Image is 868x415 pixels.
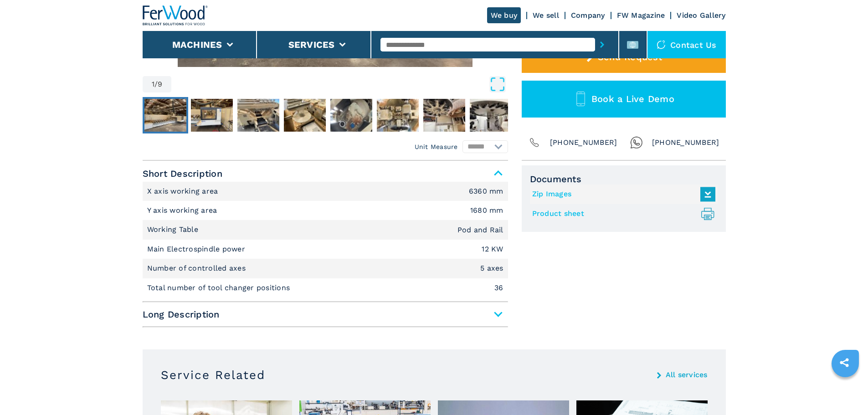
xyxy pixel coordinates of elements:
[657,40,666,49] img: Contact us
[457,226,503,234] em: Pod and Rail
[143,97,188,133] button: Go to Slide 1
[191,99,233,132] img: 44606cef3a568d06a73de5aaeeeb2fc5
[470,99,512,132] img: 166a703bfba4a1a79ad0b7d2c97e4242
[329,97,374,133] button: Go to Slide 5
[174,76,505,92] button: Open Fullscreen
[423,99,465,132] img: bb63fbc752d9e19aea5ba037f1ce9fa3
[189,97,235,133] button: Go to Slide 2
[487,7,521,23] a: We buy
[288,39,335,50] button: Services
[284,99,326,132] img: 06384b0f7084f314d61862acfbf41711
[530,174,718,184] span: Documents
[161,368,265,382] h3: Service Related
[147,244,248,254] p: Main Electrospindle power
[377,99,419,132] img: 996607d72e7180ffd6e1482fdb970a99
[571,11,605,20] a: Company
[677,11,725,20] a: Video Gallery
[595,34,609,55] button: submit-button
[468,97,514,133] button: Go to Slide 8
[147,186,221,196] p: X axis working area
[833,351,856,374] a: sharethis
[147,205,220,215] p: Y axis working area
[647,31,726,58] div: Contact us
[470,207,503,214] em: 1680 mm
[143,306,508,323] span: Long Description
[494,284,503,292] em: 36
[666,371,708,379] a: All services
[147,263,248,273] p: Number of controlled axes
[522,81,726,118] button: Book a Live Demo
[375,97,421,133] button: Go to Slide 6
[630,136,643,149] img: Whatsapp
[480,265,503,272] em: 5 axes
[154,81,158,88] span: /
[829,374,861,408] iframe: Chat
[617,11,665,20] a: FW Magazine
[532,187,711,202] a: Zip Images
[236,97,281,133] button: Go to Slide 3
[143,5,208,26] img: Ferwood
[144,99,186,132] img: 0a4880be08413c42dc86d0917c68eb7d
[421,97,467,133] button: Go to Slide 7
[550,136,617,149] span: [PHONE_NUMBER]
[282,97,328,133] button: Go to Slide 4
[528,136,541,149] img: Phone
[591,93,674,104] span: Book a Live Demo
[158,81,162,88] span: 9
[147,283,293,293] p: Total number of tool changer positions
[532,206,711,221] a: Product sheet
[533,11,559,20] a: We sell
[143,165,508,182] span: Short Description
[172,39,222,50] button: Machines
[143,182,508,297] div: Short Description
[152,81,154,88] span: 1
[652,136,719,149] span: [PHONE_NUMBER]
[237,99,279,132] img: 263e6d147354370730fb3e41540e5a56
[147,225,201,235] p: Working Table
[415,142,458,151] em: Unit Measure
[330,99,372,132] img: 6ce50511c6547726f31484ec3797bb87
[469,188,503,195] em: 6360 mm
[143,97,508,133] nav: Thumbnail Navigation
[482,246,503,253] em: 12 KW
